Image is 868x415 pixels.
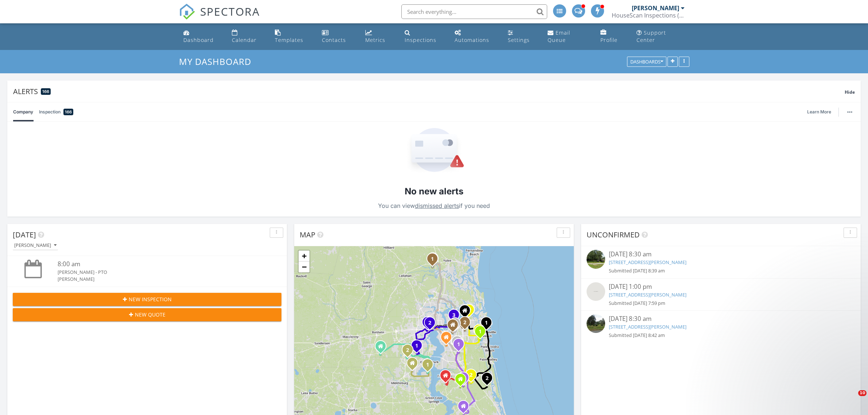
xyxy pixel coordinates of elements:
[454,315,458,319] div: 8164 Messina Dr, Jacksonville, FL 32211
[460,379,465,383] div: 324 John's Creek Pkwy, St. Augustine FL 32092
[609,267,833,274] div: Submitted [DATE] 8:39 am
[13,308,281,321] button: New Quote
[637,29,666,43] div: Support Center
[275,36,303,43] div: Templates
[452,26,499,47] a: Automations (Advanced)
[13,230,36,240] span: [DATE]
[426,362,429,368] i: 1
[847,111,852,113] img: ellipsis-632cfdd7c38ec3a7d453.svg
[843,390,861,408] iframe: Intercom live chat
[612,12,685,19] div: HouseScan Inspections (HOME)
[179,55,257,67] a: My Dashboard
[179,4,195,20] img: The Best Home Inspection Software - Spectora
[609,250,833,259] div: [DATE] 8:30 am
[463,377,468,382] div: 1012 Beckingham Dr, St. Augustine, FL 32092
[858,390,867,396] span: 10
[463,406,468,410] div: 87 Seasons Ct., St. Augustine FL 32092
[365,36,385,43] div: Metrics
[65,108,72,116] span: 166
[486,322,491,327] div: 2110 4th St, Neptune Beach, FL 32266
[417,345,421,350] div: 7925 Honeysuckle Rose Ln, Jacksonville, FL 32244
[587,282,605,301] img: streetview
[378,201,490,211] p: You can view if you need
[13,293,281,306] button: New Inspection
[471,375,475,379] div: 690 Windermere Way, St. Augustine, FL 32095
[845,89,855,95] span: Hide
[299,251,310,261] a: Zoom in
[609,323,686,330] a: [STREET_ADDRESS][PERSON_NAME]
[609,332,833,339] div: Submitted [DATE] 8:42 am
[39,102,73,121] a: Inspection
[587,250,605,268] img: streetview
[322,36,346,43] div: Contacts
[412,363,417,367] div: 25 Knight Boxx Rd., Orange Park FL 32065
[587,282,855,307] a: [DATE] 1:00 pm [STREET_ADDRESS][PERSON_NAME] Submitted [DATE] 7:59 pm
[486,376,489,381] i: 2
[634,26,688,47] a: Support Center
[129,295,172,303] span: New Inspection
[183,36,214,43] div: Dashboard
[14,243,57,248] div: [PERSON_NAME]
[455,323,459,327] div: 540 Kit St., Jacksonville FL 32216
[609,314,833,323] div: [DATE] 8:30 am
[405,185,463,198] h2: No new alerts
[300,230,315,240] span: Map
[508,36,530,43] div: Settings
[415,344,418,349] i: 1
[627,57,666,67] button: Dashboards
[505,26,539,47] a: Settings
[587,314,855,339] a: [DATE] 8:30 am [STREET_ADDRESS][PERSON_NAME] Submitted [DATE] 8:42 am
[432,259,437,263] div: 75425 Banyan Wy, Yulee, FL 32097
[272,26,313,47] a: Templates
[630,59,663,65] div: Dashboards
[428,321,431,326] i: 2
[179,10,260,25] a: SPECTORA
[455,36,489,43] div: Automations
[487,378,491,382] div: 311 Sutton Dr, Nocatee, FL 32081
[402,26,445,47] a: Inspections
[807,108,836,116] a: Learn More
[401,4,547,19] input: Search everything...
[404,128,464,174] img: Empty State
[479,329,482,334] i: 1
[469,310,473,314] div: 3265 Cullendon Lane, Jacksonville FL 32225
[58,276,259,283] div: [PERSON_NAME]
[445,375,450,380] div: 113 Crown Wheel Cir, Fruit Cove FL 32259
[408,350,412,354] div: 3322 Highland Mill Ln, Orange Park, FL 32065
[431,257,434,262] i: 1
[446,337,451,341] div: 4119 Marianna Rd., Jacksonville FL 32217
[135,311,166,318] span: New Quote
[463,320,466,325] i: 2
[405,36,436,43] div: Inspections
[609,300,833,307] div: Submitted [DATE] 7:59 pm
[415,202,459,209] a: dismissed alerts
[609,259,686,265] a: [STREET_ADDRESS][PERSON_NAME]
[457,342,460,347] i: 1
[598,26,628,47] a: Company Profile
[180,26,223,47] a: Dashboard
[299,261,310,272] a: Zoom out
[465,322,469,326] div: 2201 Pierce Arrow Dr, Jacksonville, FL 32246
[13,241,58,251] button: [PERSON_NAME]
[632,4,679,12] div: [PERSON_NAME]
[452,313,455,318] i: 3
[470,373,472,378] i: 2
[459,344,463,348] div: 10200 Belle Rive Blvd 3804, Jacksonville, FL 32256
[587,250,855,274] a: [DATE] 8:30 am [STREET_ADDRESS][PERSON_NAME] Submitted [DATE] 8:39 am
[200,4,260,19] span: SPECTORA
[232,36,257,43] div: Calendar
[548,29,570,43] div: Email Queue
[13,86,845,96] div: Alerts
[42,89,49,94] span: 166
[480,331,484,336] div: 4267 Seabreeze Dr, Jacksonville, FL 32250
[587,230,640,240] span: Unconfirmed
[362,26,396,47] a: Metrics
[430,322,434,327] div: 2915 Sydney St, Jacksonville, FL 32205
[319,26,357,47] a: Contacts
[13,102,33,121] a: Company
[465,310,469,315] div: 11206 Mikris Dr N, Jacksonville FL 32225
[609,282,833,291] div: [DATE] 1:00 pm
[428,364,432,369] div: 1813 Royal Fern Ln, Orange Park, FL 32003
[381,346,385,350] div: 8703 Harvest Moon Ln, Jacksonville FL 32234
[406,348,409,353] i: 2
